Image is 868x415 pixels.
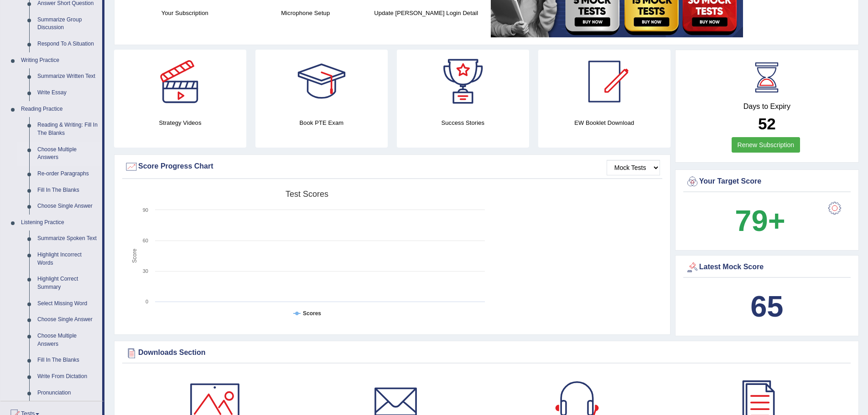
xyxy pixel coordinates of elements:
a: Writing Practice [17,52,102,69]
a: Choose Multiple Answers [33,142,102,166]
h4: Days to Expiry [686,102,848,111]
h4: Microphone Setup [249,8,361,18]
tspan: Scores [303,310,321,317]
a: Re-order Paragraphs [33,166,102,182]
a: Pronunciation [33,385,102,401]
a: Respond To A Situation [33,36,102,52]
a: Choose Single Answer [33,198,102,215]
div: Latest Mock Score [686,261,848,274]
text: 30 [143,268,148,274]
tspan: Test scores [286,190,328,199]
h4: Your Subscription [129,8,240,18]
a: Summarize Group Discussion [33,12,102,36]
a: Summarize Written Text [33,68,102,85]
a: Reading & Writing: Fill In The Blanks [33,117,102,141]
a: Reading Practice [17,101,102,118]
a: Choose Multiple Answers [33,328,102,352]
a: Fill In The Blanks [33,352,102,369]
b: 65 [750,290,783,323]
a: Choose Single Answer [33,312,102,328]
h4: Update [PERSON_NAME] Login Detail [370,8,482,18]
div: Downloads Section [125,346,848,360]
b: 52 [758,115,776,133]
a: Write Essay [33,85,102,101]
a: Highlight Correct Summary [33,271,102,295]
a: Renew Subscription [732,137,800,153]
a: Write From Dictation [33,369,102,385]
a: Fill In The Blanks [33,182,102,199]
div: Score Progress Chart [125,160,660,174]
b: 79+ [735,204,785,237]
a: Summarize Spoken Text [33,231,102,247]
text: 90 [143,207,148,213]
a: Select Missing Word [33,296,102,312]
a: Highlight Incorrect Words [33,247,102,271]
h4: Strategy Videos [114,118,246,128]
a: Listening Practice [17,215,102,231]
h4: EW Booklet Download [538,118,670,128]
text: 60 [143,238,148,243]
tspan: Score [131,249,138,263]
div: Your Target Score [686,175,848,189]
h4: Book PTE Exam [255,118,388,128]
h4: Success Stories [397,118,529,128]
text: 0 [146,299,148,304]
